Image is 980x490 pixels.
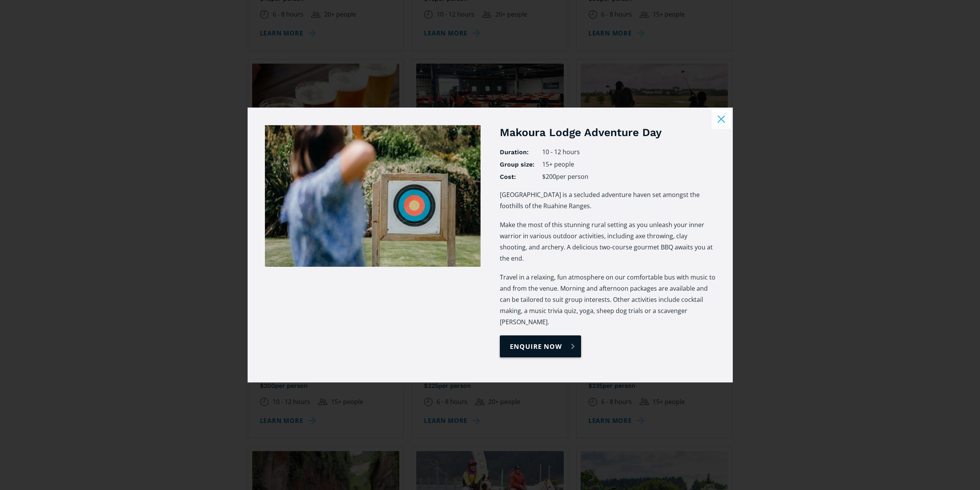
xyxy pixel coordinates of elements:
div: 200 [546,173,556,181]
a: enquire now [500,335,581,357]
h4: Group size: [500,160,534,169]
h4: Duration: [500,148,534,157]
img: Makoura Lodge Adventure Day [265,125,481,267]
p: Make the most of this stunning rural setting as you unleash your inner warrior in various outdoor... [500,219,715,264]
h3: Makoura Lodge Adventure Day [500,125,715,140]
div: 10 - 12 hours [542,148,715,157]
p: Travel in a relaxing, fun atmosphere on our comfortable bus with music to and from the venue. Mor... [500,272,715,328]
h4: Cost: [500,173,534,181]
div: $ [542,173,546,181]
button: Close modal [712,109,731,129]
div: 15+ people [542,160,715,169]
p: [GEOGRAPHIC_DATA] is a secluded adventure haven set amongst the foothills of the Ruahine Ranges. [500,189,715,212]
div: per person [556,173,588,181]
